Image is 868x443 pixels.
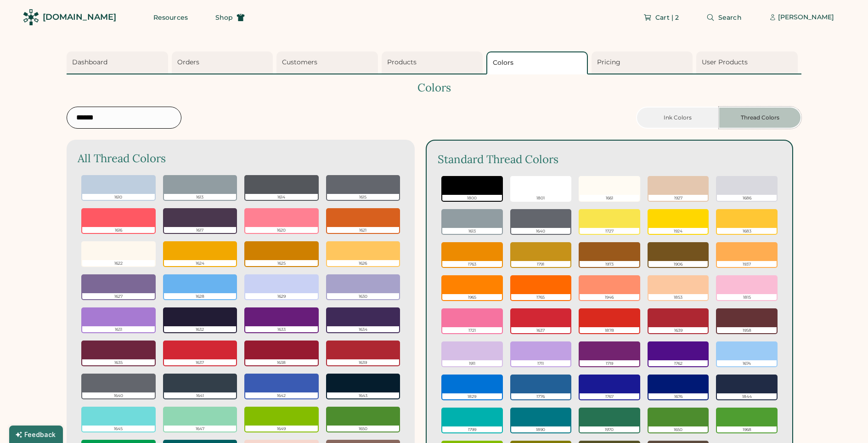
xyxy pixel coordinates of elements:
div: Products [387,58,480,67]
div: 1937 [717,261,777,267]
div: 1613 [164,194,237,200]
div: 1622 [82,260,155,267]
div: 1958 [717,327,777,334]
div: 1763 [442,261,502,267]
div: 1626 [327,260,400,267]
span: Cart | 2 [655,14,679,21]
div: 1791 [511,261,571,267]
div: 1711 [511,360,571,367]
span: Shop [215,14,233,21]
div: 1630 [327,293,400,300]
div: 1637 [511,327,571,334]
div: 1642 [245,392,318,399]
div: 1767 [580,393,639,400]
div: 1799 [442,426,502,433]
div: 1631 [82,326,155,333]
div: 1965 [442,294,502,301]
div: 1632 [164,326,237,333]
div: 1801 [511,195,571,201]
div: 1628 [164,293,237,300]
button: Shop [204,8,256,27]
div: 1829 [442,393,502,400]
div: 1640 [511,228,571,234]
div: 1973 [580,261,639,267]
div: 1878 [580,327,639,334]
div: 1911 [442,360,502,367]
div: Customers [282,58,375,67]
div: Dashboard [72,58,165,67]
div: 1610 [82,194,155,200]
div: 1946 [580,294,639,301]
div: 1686 [717,195,777,201]
div: 1683 [717,228,777,234]
iframe: Front Chat [824,402,864,441]
div: 1800 [442,195,502,201]
div: 1645 [82,426,155,432]
div: 1614 [245,194,318,200]
div: 1650 [648,426,708,433]
div: 1647 [164,426,237,432]
div: 1970 [580,426,639,433]
div: 1615 [327,194,400,200]
div: 1649 [245,426,318,432]
div: 1625 [245,260,318,267]
div: 1906 [648,261,708,267]
div: 1638 [245,359,318,366]
div: 1629 [245,293,318,300]
div: 1620 [245,227,318,233]
div: 1719 [580,360,639,367]
span: Search [718,14,742,21]
div: 1637 [164,359,237,366]
button: Cart | 2 [632,8,690,27]
button: Ink Colors [636,107,719,129]
div: 1639 [648,327,708,334]
div: Colors [493,58,584,68]
div: 1676 [648,393,708,400]
div: 1617 [164,227,237,233]
button: Thread Colors [719,107,801,129]
div: 1616 [82,227,155,233]
div: 1674 [717,360,777,367]
div: 1643 [327,392,400,399]
div: User Products [702,58,795,67]
div: [PERSON_NAME] [778,13,834,22]
div: Orders [177,58,271,67]
div: 1927 [648,195,708,201]
div: All Thread Colors [78,151,404,166]
button: Resources [142,8,199,27]
img: Rendered Logo - Screens [23,9,39,25]
div: 1815 [717,294,777,301]
div: 1627 [82,293,155,300]
div: 1721 [442,327,502,334]
div: 1613 [442,228,502,234]
div: [DOMAIN_NAME] [43,11,116,23]
div: 1661 [580,195,639,201]
div: 1924 [648,228,708,234]
div: 1762 [648,360,708,367]
div: 1727 [580,228,639,234]
div: 1633 [245,326,318,333]
div: 1853 [648,294,708,301]
div: 1639 [327,359,400,366]
div: 1641 [164,392,237,399]
div: 1634 [327,326,400,333]
div: 1765 [511,294,571,301]
div: 1635 [82,359,155,366]
div: 1624 [164,260,237,267]
div: 1650 [327,426,400,432]
div: 1968 [717,426,777,433]
button: Search [695,8,753,27]
div: 1640 [82,392,155,399]
div: 1776 [511,393,571,400]
div: 1621 [327,227,400,233]
div: Standard Thread Colors [438,152,781,167]
div: Pricing [597,58,690,67]
div: 1890 [511,426,571,433]
div: 1844 [717,393,777,400]
div: Colors [67,80,801,96]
